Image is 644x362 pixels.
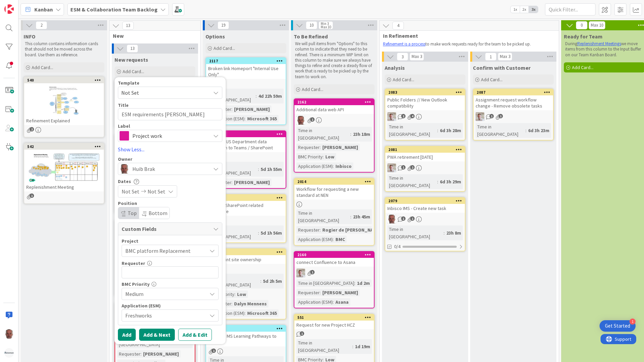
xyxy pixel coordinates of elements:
div: Requester [296,289,320,296]
div: 2160 [294,252,374,258]
div: 2162 [294,99,374,105]
div: Low [324,153,336,160]
span: Add Card... [214,45,235,51]
div: 2117 [206,58,286,64]
div: 549SharePoint site ownership [206,249,286,264]
div: Dalyn Mennens [232,300,268,307]
div: 23h 8m [445,229,463,237]
span: Not Set [121,88,205,97]
span: : [140,350,141,358]
div: Time in [GEOGRAPHIC_DATA] [296,339,352,354]
span: 1 [300,331,304,336]
span: Huib Brak [132,165,155,173]
span: : [333,162,334,170]
div: Microsoft 365 [246,115,279,122]
img: HB [296,116,305,125]
div: Requester [296,226,320,234]
div: Inbisco [334,162,353,170]
div: Application (ESM) [208,115,245,122]
p: This column contains information cards that should not be moved across the board. Use them as ref... [25,41,103,58]
div: Cleanup SharePoint related datashare [206,201,286,216]
span: Not Set [122,187,139,195]
p: We will pull items from "Options" to this column to indicate that they need to be refined. There ... [295,41,373,80]
div: Low [235,291,248,298]
span: Add Card... [32,64,53,70]
div: 2081PWA retirement [DATE] [385,147,465,161]
div: 549 [209,250,286,254]
div: Time in [GEOGRAPHIC_DATA] [387,225,444,240]
div: BMC [334,236,347,243]
span: 2 [36,21,47,29]
input: Quick Filter... [545,3,595,16]
div: 2162Additional data web API [294,99,374,114]
div: [PERSON_NAME] [321,289,360,296]
span: BMC platform Replacement [125,246,203,255]
div: 5d 1h 56m [259,229,284,237]
span: 19 [218,21,229,29]
div: Time in [GEOGRAPHIC_DATA] [387,174,437,189]
div: Rogier de [PERSON_NAME] [321,226,383,234]
img: Rd [296,269,305,277]
span: 4 [410,114,415,118]
span: : [437,127,438,134]
div: 1d 19m [353,343,372,350]
div: Asana [334,298,350,306]
label: Requester [122,260,145,266]
span: : [256,92,257,100]
div: 2162 [297,100,374,104]
div: 2087Assignment request workflow change - Remove obsolete tasks [474,89,553,110]
button: Add & Edit [178,329,212,341]
a: Show Less... [118,145,222,153]
span: : [354,279,355,287]
span: : [231,179,232,186]
div: Project [122,239,219,243]
div: 23h 18m [351,130,372,138]
div: Time in [GEOGRAPHIC_DATA] [296,127,350,142]
span: 2 [410,165,415,170]
div: 2160connect Confluence to Asana [294,252,374,267]
span: 0 [576,21,587,29]
div: Time in [GEOGRAPHIC_DATA] [296,209,350,224]
span: 1 [410,216,415,221]
div: 2160 [297,252,374,257]
div: Request for new Project HCZ [294,321,374,329]
div: Rd [385,112,465,121]
span: 3x [529,6,538,13]
div: [PERSON_NAME] [321,144,360,151]
span: 13 [127,44,138,53]
span: 1 [401,165,406,170]
span: Top [128,210,137,216]
div: 1 [630,319,636,325]
img: Rd [476,112,484,121]
span: : [350,213,351,220]
span: Project work [132,131,207,141]
span: Custom Fields [122,225,210,233]
span: : [437,178,438,185]
img: Rd [387,112,396,121]
div: 2081 [385,147,465,153]
button: Add [118,329,136,341]
div: 2081 [388,147,465,152]
div: Application (ESM) [296,298,333,306]
span: : [333,298,334,306]
span: 3 [397,53,408,61]
span: Ready for Team [564,33,603,40]
div: Upgrade MS Learning Pathways to 5.0.0. [206,332,286,346]
div: Requester [117,350,140,358]
span: Support [14,1,31,9]
div: Broken link Homeport "Internal Use Only" [206,64,286,79]
span: 1 [212,349,216,353]
div: Rd [474,112,553,121]
span: 1 [310,117,315,122]
span: 13 [122,22,134,30]
div: 2079 [385,198,465,204]
div: [PERSON_NAME] [232,179,271,186]
div: 6d 3h 29m [438,178,463,185]
div: Time in [GEOGRAPHIC_DATA] [208,274,260,289]
span: Kanban [34,5,53,13]
span: : [231,105,232,113]
div: Requester [296,144,320,151]
span: Add Card... [393,77,414,83]
div: Assignment request workflow change - Remove obsolete tasks [474,95,553,110]
span: Position [118,201,137,206]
